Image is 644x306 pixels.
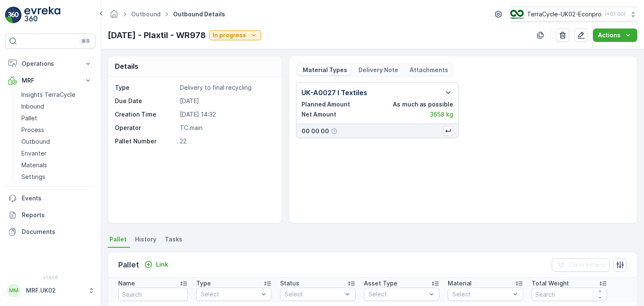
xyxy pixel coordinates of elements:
a: Envanter [18,148,96,159]
p: MRF [22,76,79,85]
p: Material Types [301,66,347,74]
p: ⌘B [81,38,90,44]
p: Total Weight [532,279,569,288]
span: Outbound Details [171,10,227,18]
p: ( +01:00 ) [605,11,626,18]
p: Pallet Number [115,137,177,145]
p: [DATE] 14:32 [180,110,273,119]
p: Materials [21,161,47,169]
p: Type [196,279,211,288]
p: TerraCycle-UK02-Econpro [527,10,602,18]
p: In progress [213,31,246,39]
span: Pallet [109,235,127,244]
p: Due Date [115,97,177,105]
button: Clear Filters [552,258,610,272]
button: In progress [209,30,261,40]
img: terracycle_logo_wKaHoWT.png [510,10,524,19]
a: Events [5,190,96,207]
span: Tasks [165,235,182,244]
a: Reports [5,207,96,223]
img: logo [5,7,22,23]
p: MRF.UK02 [26,286,84,295]
p: Select [452,290,510,298]
button: MRF [5,72,96,89]
p: Pallet [21,114,37,122]
p: Reports [22,211,92,219]
button: Actions [593,29,637,42]
p: Settings [21,173,45,181]
p: Process [21,126,44,134]
a: Settings [18,171,96,183]
a: Outbound [18,136,96,148]
p: TC.main [180,124,273,132]
a: Process [18,124,96,136]
p: Type [115,83,177,92]
button: Link [141,259,171,270]
p: Outbound [21,137,50,146]
img: logo_light-DOdMpM7g.png [24,7,60,23]
p: 00 00 00 [301,127,329,135]
a: Homepage [109,13,119,20]
a: Inbound [18,101,96,112]
p: Planned Amount [301,100,350,109]
a: Materials [18,159,96,171]
span: History [135,235,156,244]
p: Actions [598,31,621,39]
p: Details [115,61,138,71]
p: Insights TerraCycle [21,91,75,99]
p: Inbound [21,102,44,111]
p: UK-A0027 I Textiles [301,88,367,98]
p: Delivery Note [357,66,398,74]
p: 3658 kg [430,110,453,119]
p: Select [369,290,426,298]
p: As much as possible [393,100,453,109]
div: Help Tooltip Icon [331,128,338,135]
div: MM [7,284,21,297]
p: Select [285,290,343,298]
input: Search [532,288,607,301]
a: Documents [5,223,96,240]
input: Search [118,288,188,301]
p: Creation Time [115,110,177,119]
span: v 1.51.0 [5,275,96,280]
p: Status [280,279,299,288]
p: [DATE] [180,97,273,105]
p: 22 [180,137,273,145]
a: Insights TerraCycle [18,89,96,101]
p: Pallet [118,259,139,271]
button: MMMRF.UK02 [5,282,96,299]
a: Outbound [131,10,161,18]
p: [DATE] - Plaxtil - WR978 [108,29,206,41]
p: Operations [22,60,79,68]
p: Operator [115,124,177,132]
p: Select [201,290,259,298]
p: Envanter [21,149,47,158]
p: Events [22,194,92,202]
p: Asset Type [364,279,397,288]
p: Link [156,260,168,269]
p: Delivery to final recycling [180,83,273,92]
p: Clear Filters [569,261,605,269]
p: Net Amount [301,110,336,119]
p: Name [118,279,135,288]
p: Attachments [408,66,448,74]
p: Documents [22,228,92,236]
button: Operations [5,55,96,72]
p: Material [448,279,472,288]
button: TerraCycle-UK02-Econpro(+01:00) [510,7,637,22]
a: Pallet [18,112,96,124]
